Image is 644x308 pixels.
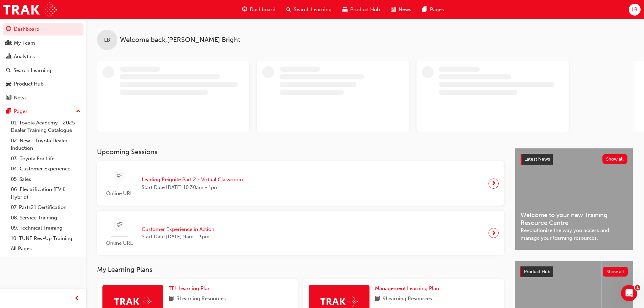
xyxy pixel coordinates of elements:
[342,5,348,14] span: car-icon
[142,226,214,233] span: Customer Experience in Action
[169,295,174,303] span: book-icon
[14,53,35,61] div: Analytics
[3,22,84,105] button: DashboardMy TeamAnalyticsSearch LearningProduct HubNews
[399,6,411,14] span: News
[102,167,499,200] a: Online URLLeading Reignite Part 2 - Virtual ClassroomStart Date:[DATE] 10:30am - 1pm
[6,68,11,74] span: search-icon
[375,295,380,303] span: book-icon
[14,108,28,115] div: Pages
[350,6,380,14] span: Product Hub
[417,3,449,17] a: pages-iconPages
[169,285,211,291] span: TFL Learning Plan
[120,36,240,44] span: Welcome back , [PERSON_NAME] Bright
[491,228,496,238] span: next-icon
[3,2,57,17] img: Trak
[8,233,84,244] a: 10. TUNE Rev-Up Training
[422,5,427,14] span: pages-icon
[142,233,214,241] span: Start Date: [DATE] 9am - 3pm
[14,67,51,74] div: Search Learning
[629,4,641,16] button: LB
[102,190,136,197] span: Online URL
[6,95,11,101] span: news-icon
[8,202,84,213] a: 07. Parts21 Certification
[385,3,417,17] a: news-iconNews
[14,39,35,47] div: My Team
[521,154,627,165] a: Latest NewsShow all
[6,54,11,60] span: chart-icon
[621,285,637,301] iframe: Intercom live chat
[602,154,628,164] button: Show all
[515,148,633,250] a: Latest NewsShow allWelcome to your new Training Resource CentreRevolutionise the way you access a...
[294,6,332,14] span: Search Learning
[430,6,444,14] span: Pages
[3,23,84,35] a: Dashboard
[3,50,84,63] a: Analytics
[97,266,504,274] h3: My Learning Plans
[250,6,276,14] span: Dashboard
[391,5,396,14] span: news-icon
[8,213,84,223] a: 08. Service Training
[74,294,79,303] span: prev-icon
[242,5,247,14] span: guage-icon
[635,285,640,290] span: 1
[286,5,291,14] span: search-icon
[6,109,11,115] span: pages-icon
[6,40,11,46] span: people-icon
[169,285,213,292] a: TFL Learning Plan
[76,107,81,116] span: up-icon
[383,295,432,303] span: 9 Learning Resources
[8,164,84,174] a: 04. Customer Experience
[8,153,84,164] a: 03. Toyota For Life
[524,156,550,162] span: Latest News
[521,211,627,227] span: Welcome to your new Training Resource Centre
[3,105,84,118] button: Pages
[6,81,11,87] span: car-icon
[237,3,281,17] a: guage-iconDashboard
[281,3,337,17] a: search-iconSearch Learning
[524,269,550,275] span: Product Hub
[3,64,84,77] a: Search Learning
[142,184,243,191] span: Start Date: [DATE] 10:30am - 1pm
[8,118,84,136] a: 01. Toyota Academy - 2025 Dealer Training Catalogue
[375,285,442,292] a: Management Learning Plan
[14,80,44,88] div: Product Hub
[8,243,84,254] a: All Pages
[520,266,628,277] a: Product HubShow all
[8,174,84,185] a: 05. Sales
[14,94,27,102] div: News
[102,216,499,250] a: Online URLCustomer Experience in ActionStart Date:[DATE] 9am - 3pm
[491,179,496,188] span: next-icon
[8,136,84,153] a: 02. New - Toyota Dealer Induction
[176,295,226,303] span: 3 Learning Resources
[3,37,84,49] a: My Team
[117,221,122,229] span: sessionType_ONLINE_URL-icon
[603,267,628,277] button: Show all
[97,148,504,156] h3: Upcoming Sessions
[104,36,110,44] span: LB
[3,92,84,104] a: News
[631,6,638,14] span: LB
[102,239,136,247] span: Online URL
[320,296,358,307] img: Trak
[8,184,84,202] a: 06. Electrification (EV & Hybrid)
[3,78,84,90] a: Product Hub
[375,285,439,291] span: Management Learning Plan
[114,296,151,307] img: Trak
[142,176,243,184] span: Leading Reignite Part 2 - Virtual Classroom
[117,171,122,180] span: sessionType_ONLINE_URL-icon
[337,3,385,17] a: car-iconProduct Hub
[521,227,627,242] span: Revolutionise the way you access and manage your learning resources.
[8,223,84,233] a: 09. Technical Training
[6,26,11,32] span: guage-icon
